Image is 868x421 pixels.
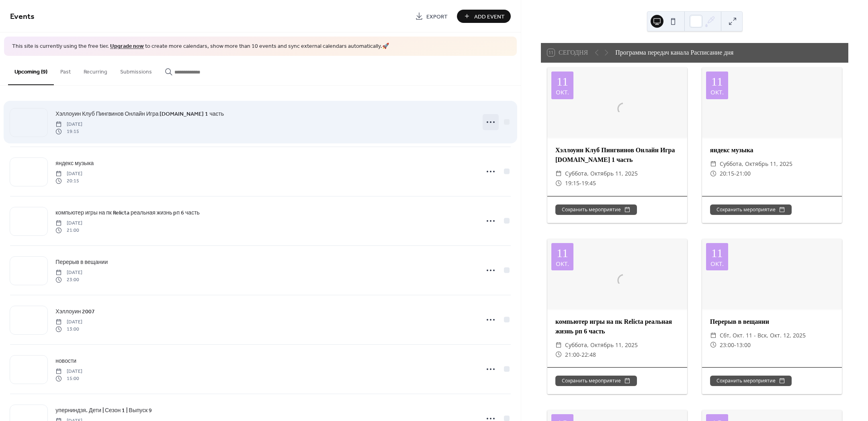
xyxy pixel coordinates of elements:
a: уперниндзя. Дети | Сезон 1 | Выпуск 9 [55,406,152,415]
div: ​ [710,340,717,350]
a: Хэллоуин Клуб Пингвинов Онлайн Игра [DOMAIN_NAME] 1 часть [55,109,224,119]
span: - [579,350,581,360]
span: 19:15 [565,178,579,188]
span: новости [55,357,76,365]
span: Events [10,9,35,25]
span: 19:45 [581,178,596,188]
div: 11 [557,247,568,259]
a: Перерыв в вещании [55,258,108,267]
div: окт. [710,89,724,95]
span: Export [426,12,448,21]
button: Сохранить мероприятие [710,204,792,215]
span: [DATE] [55,318,82,325]
a: Export [409,10,454,23]
span: This site is currently using the free tier. to create more calendars, show more than 10 events an... [12,43,389,51]
span: 13:00 [736,340,751,350]
button: Add Event [457,10,511,23]
span: сбт, окт. 11 - вск, окт. 12, 2025 [720,331,806,340]
div: ​ [710,169,717,178]
button: Upcoming (9) [8,56,54,85]
span: 22:48 [581,350,596,360]
button: Сохранить мероприятие [555,376,637,386]
div: ​ [710,331,717,340]
span: [DATE] [55,219,82,227]
span: - [734,169,736,178]
a: компьютер игры на пк Relicta реальная жизнь pп 6 часть [55,208,200,217]
button: Past [54,56,77,84]
span: 23:00 [55,276,82,284]
a: Upgrade now [110,41,144,52]
span: Add Event [474,12,505,21]
button: Сохранить мероприятие [710,376,792,386]
div: 11 [557,76,568,88]
span: 13:00 [55,326,82,333]
span: компьютер игры на пк Relicta реальная жизнь pп 6 часть [55,208,200,217]
span: 20:15 [55,178,82,185]
span: - [579,178,581,188]
div: компьютер игры на пк Relicta реальная жизнь pп 6 часть [547,317,687,336]
span: 21:00 [55,227,82,234]
span: уперниндзя. Дети | Сезон 1 | Выпуск 9 [55,406,152,415]
span: 15:00 [55,375,82,382]
span: [DATE] [55,121,82,128]
span: суббота, октябрь 11, 2025 [565,340,638,350]
div: Перерыв в вещании [702,317,842,327]
span: [DATE] [55,170,82,177]
div: Программа передач канала Расписание дня [615,48,733,57]
div: окт. [710,261,724,267]
span: 23:00 [720,340,734,350]
div: 11 [711,247,723,259]
div: 11 [711,76,723,88]
button: Recurring [77,56,114,84]
div: окт. [556,261,569,267]
span: [DATE] [55,269,82,276]
div: яндекс музыка [702,145,842,155]
span: суббота, октябрь 11, 2025 [565,169,638,178]
a: новости [55,356,76,366]
span: Перерыв в вещании [55,258,108,266]
span: - [734,340,736,350]
div: ​ [555,350,562,360]
span: 19:15 [55,128,82,135]
div: Хэллоуин Клуб Пингвинов Онлайн Игра [DOMAIN_NAME] 1 часть [547,145,687,165]
span: 21:00 [736,169,751,178]
div: окт. [556,89,569,95]
a: яндекс музыка [55,159,94,168]
div: ​ [555,340,562,350]
span: [DATE] [55,368,82,375]
a: Хэллоуин 2007 [55,307,95,316]
span: 21:00 [565,350,579,360]
div: ​ [710,159,717,169]
button: Submissions [114,56,158,84]
div: ​ [555,178,562,188]
div: ​ [555,169,562,178]
span: 20:15 [720,169,734,178]
button: Сохранить мероприятие [555,204,637,215]
span: Хэллоуин 2007 [55,307,95,316]
span: суббота, октябрь 11, 2025 [720,159,792,169]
